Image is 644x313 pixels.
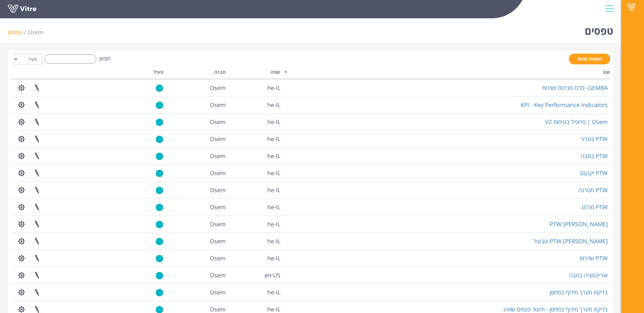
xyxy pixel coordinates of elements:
[578,56,602,62] span: הוספת טופס
[156,186,163,194] img: yes
[542,84,608,92] a: GEMBA- מרכז מכירות ושירות
[581,203,608,211] a: PTW מרלוג
[585,16,613,43] h1: טפסים
[228,181,283,198] td: he-IL
[228,67,283,79] th: שפה
[569,271,608,279] a: אוריינטציה במבה
[28,28,44,36] span: 402
[156,118,163,126] img: yes
[228,79,283,96] td: he-IL
[550,220,608,228] a: PTW [PERSON_NAME]
[228,233,283,250] td: he-IL
[580,254,608,262] a: PTW שדרות
[228,198,283,216] td: he-IL
[156,221,163,228] img: yes
[210,288,226,296] span: 402
[581,152,608,160] a: PTW במבה
[210,237,226,245] span: 402
[228,147,283,164] td: he-IL
[156,238,163,245] img: yes
[210,254,226,262] span: 402
[210,186,226,194] span: 402
[504,305,608,313] a: בדיקת מערך מידוף במחסן - תיעוד פגמים שזוהו
[210,118,226,126] span: 402
[210,271,226,279] span: 402
[210,305,226,313] span: 402
[210,84,226,92] span: 402
[521,101,608,109] a: KPI - Key Performance Indicators
[156,204,163,211] img: yes
[228,130,283,147] td: he-IL
[210,152,226,160] span: 402
[228,216,283,233] td: he-IL
[210,169,226,177] span: 402
[44,54,96,64] input: חפש:
[228,250,283,267] td: he-IL
[156,84,163,92] img: yes
[156,135,163,143] img: yes
[156,101,163,109] img: yes
[550,288,608,296] a: בדיקת מערך מידוף במחסן
[8,28,28,37] li: טפסים
[210,101,226,109] span: 402
[569,54,610,64] a: הוספת טופס
[156,289,163,297] img: yes
[121,67,166,79] th: פעיל
[156,152,163,160] img: yes
[534,237,608,245] a: PTW [PERSON_NAME]-טבעול
[156,272,163,280] img: yes
[228,267,283,284] td: en-US
[156,169,163,177] img: yes
[545,118,608,126] a: Osem | פרופיל בטיחות V2
[166,67,228,79] th: חברה
[228,113,283,130] td: he-IL
[42,54,110,64] label: חפש:
[210,203,226,211] span: 402
[228,284,283,301] td: he-IL
[580,135,608,143] a: PTW בונז'ור
[283,67,610,79] th: שם: activate to sort column descending
[228,164,283,181] td: he-IL
[580,169,608,177] a: PTW יקנעם
[210,220,226,228] span: 402
[210,135,226,143] span: 402
[228,96,283,113] td: he-IL
[156,255,163,263] img: yes
[578,186,608,194] a: PTW מטרנה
